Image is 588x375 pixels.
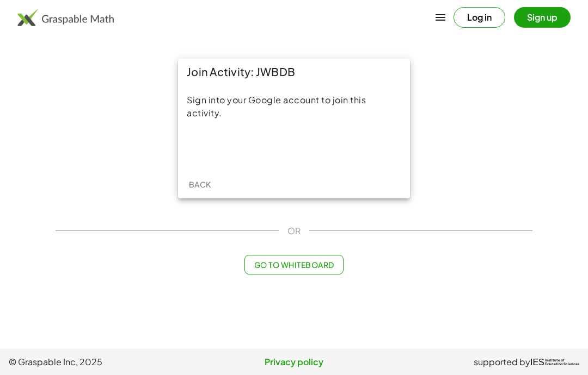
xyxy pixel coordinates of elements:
button: Sign up [514,7,571,28]
span: supported by [474,355,530,368]
span: © Graspable Inc, 2025 [9,355,199,368]
span: IES [530,357,544,367]
a: Privacy policy [199,355,389,368]
div: Sign in with Google. Opens in new tab [244,136,344,160]
a: IESInstitute ofEducation Sciences [530,355,579,368]
iframe: Sign in with Google Button [238,136,350,160]
div: Sign into your Google account to join this activity. [187,93,401,120]
span: Back [188,179,211,189]
span: Institute of Education Sciences [545,359,579,366]
button: Log in [454,7,505,28]
div: Join Activity: JWBDB [178,59,410,85]
button: Go to Whiteboard [244,255,343,274]
span: OR [287,224,301,237]
span: Go to Whiteboard [254,260,334,270]
button: Back [182,174,217,194]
